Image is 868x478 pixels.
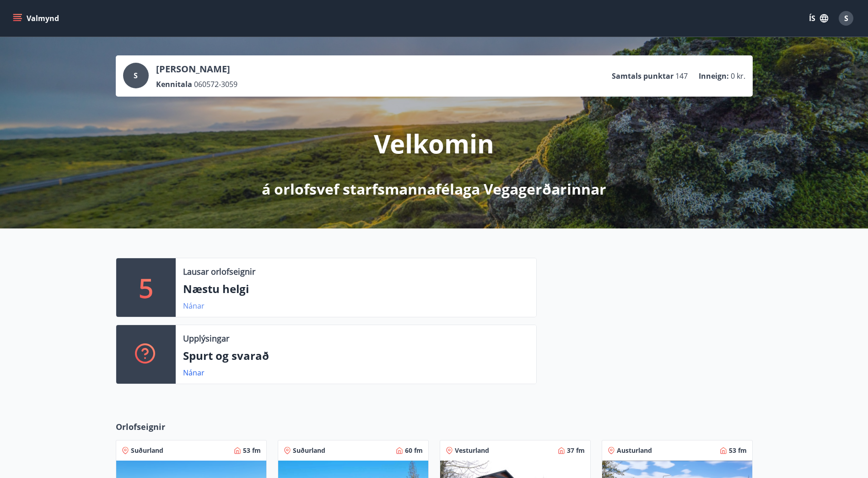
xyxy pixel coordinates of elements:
[617,446,652,455] span: Austurland
[183,266,255,277] p: Lausar orlofseignir
[835,7,857,29] button: S
[293,446,325,455] span: Suðurland
[183,332,229,344] p: Upplýsingar
[804,10,833,27] button: ÍS
[183,301,205,311] a: Nánar
[183,281,529,297] p: Næstu helgi
[156,63,237,76] p: [PERSON_NAME]
[156,79,192,89] p: Kennitala
[243,446,261,455] span: 53 fm
[194,79,237,89] span: 060572-3059
[729,446,747,455] span: 53 fm
[699,71,729,81] p: Inneign :
[675,71,688,81] span: 147
[731,71,745,81] span: 0 kr.
[374,126,494,161] p: Velkomin
[567,446,585,455] span: 37 fm
[455,446,489,455] span: Vesturland
[612,71,674,81] p: Samtals punktar
[134,71,138,81] span: S
[116,421,165,433] span: Orlofseignir
[131,446,163,455] span: Suðurland
[139,270,153,305] p: 5
[844,13,848,23] span: S
[11,10,63,27] button: menu
[183,368,205,378] a: Nánar
[262,179,606,199] p: á orlofsvef starfsmannafélaga Vegagerðarinnar
[183,348,529,364] p: Spurt og svarað
[405,446,423,455] span: 60 fm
